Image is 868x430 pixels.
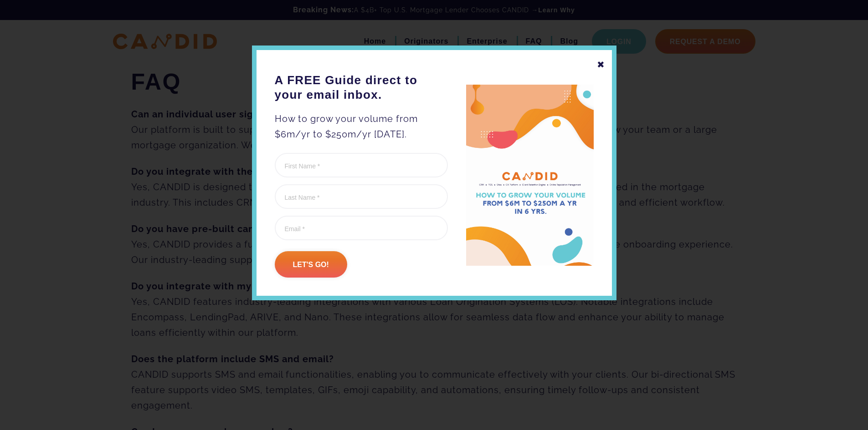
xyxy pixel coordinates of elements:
[275,184,448,209] input: Last Name *
[466,85,594,266] img: A FREE Guide direct to your email inbox.
[275,111,448,142] p: How to grow your volume from $6m/yr to $250m/yr [DATE].
[275,251,347,278] input: Let's go!
[275,153,448,177] input: First Name *
[275,73,448,102] h3: A FREE Guide direct to your email inbox.
[275,216,448,240] input: Email *
[597,57,605,72] div: ✖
